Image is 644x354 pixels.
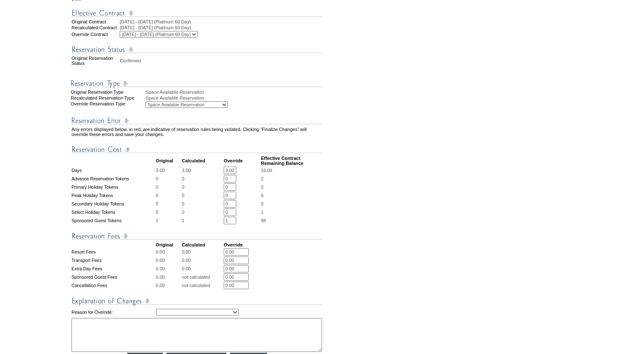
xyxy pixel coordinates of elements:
[182,242,223,247] td: Calculated
[72,307,155,317] td: Reason for Override:
[71,90,145,95] div: Original Reservation Type
[156,257,181,264] td: 0.00
[224,242,260,247] td: Override
[156,265,181,272] td: 0.00
[146,90,323,95] div: Space Available Reservation
[156,156,181,166] td: Original
[72,115,322,126] img: Reservation Errors
[224,156,260,166] td: Override
[72,175,155,182] td: Advance Reservation Tokens
[156,217,181,224] td: 1
[72,56,119,66] td: Original Reservation Status
[72,217,155,224] td: Sponsored Guest Tokens
[182,257,223,264] td: 0.00
[72,127,322,137] td: Any errors displayed below, in red, are indicative of reservation rules being violated. Clicking ...
[156,175,181,182] td: 0
[72,273,155,281] td: Sponsored Guest Fees
[146,95,323,100] div: Space Available Reservation
[72,200,155,208] td: Secondary Holiday Tokens
[182,175,223,182] td: 0
[72,44,322,55] img: Reservation Status
[120,56,322,66] td: Confirmed
[156,192,181,199] td: 0
[156,273,181,281] td: 0.00
[72,192,155,199] td: Peak Holiday Tokens
[261,201,263,206] span: 0
[72,231,322,241] img: Reservation Fees
[182,167,223,174] td: 3.00
[261,168,272,173] span: 16.00
[156,248,181,256] td: 0.00
[261,185,263,190] span: 0
[72,282,155,289] td: Cancellation Fees
[72,248,155,256] td: Resort Fees
[120,19,322,24] td: [DATE] - [DATE] (Platinum 60 Day)
[120,25,322,30] td: [DATE] - [DATE] (Platinum 60 Day)
[182,200,223,208] td: 0
[156,200,181,208] td: 0
[261,193,263,198] span: 0
[182,217,223,224] td: 1
[71,95,145,100] div: Recalculated Reservation Type
[72,144,322,155] img: Reservation Cost
[72,167,155,174] td: Days
[156,208,181,216] td: 0
[72,257,155,264] td: Transport Fees
[72,208,155,216] td: Select Holiday Tokens
[72,19,119,24] td: Original Contract
[156,242,181,247] td: Original
[72,8,322,18] img: Effective Contract
[182,273,223,281] td: not calculated
[182,282,223,289] td: not calculated
[182,248,223,256] td: 0.00
[182,208,223,216] td: 0
[182,265,223,272] td: 0.00
[182,183,223,191] td: 0
[72,296,322,306] img: Explanation of Changes
[182,192,223,199] td: 0
[71,78,322,89] img: Reservation Type
[261,176,263,181] span: 2
[261,218,266,223] span: 98
[261,156,322,166] td: Effective Contract Remaining Balance
[72,25,119,30] td: Recalculated Contract
[182,156,223,166] td: Calculated
[72,265,155,272] td: Extra Day Fees
[71,101,145,108] div: Override Reservation Type
[156,167,181,174] td: 3.00
[261,210,263,215] span: 1
[156,183,181,191] td: 0
[72,183,155,191] td: Primary Holiday Tokens
[72,31,119,38] td: Override Contract
[156,282,181,289] td: 0.00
